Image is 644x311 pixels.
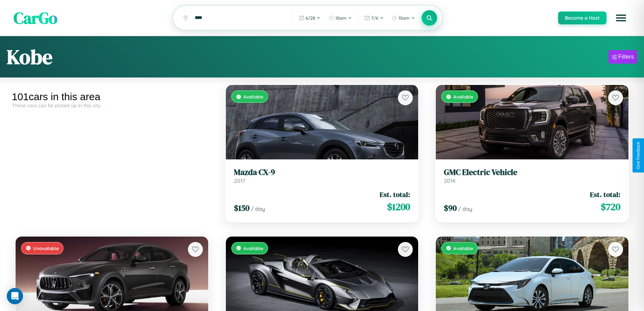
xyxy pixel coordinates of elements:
div: 101 cars in this area [12,91,212,103]
h3: GMC Electric Vehicle [444,168,620,177]
span: Available [243,94,263,99]
a: GMC Electric Vehicle2014 [444,168,620,184]
span: 7 / 6 [371,15,378,21]
button: 6/28 [295,13,324,23]
button: Become a Host [558,12,606,24]
div: Open Intercom Messenger [7,288,23,304]
a: Mazda CX-92017 [234,168,410,184]
button: Filters [609,50,637,64]
button: 7/6 [361,13,387,23]
button: 10am [325,13,355,23]
span: $ 90 [444,202,457,214]
span: 6 / 28 [306,15,315,21]
span: 10am [399,15,410,21]
span: 2017 [234,177,245,184]
span: $ 1200 [387,200,410,214]
div: Filters [618,53,634,60]
button: Open menu [612,8,630,27]
span: Available [453,94,473,99]
span: 10am [335,15,347,21]
span: / day [458,205,472,212]
div: These cars can be picked up in this city. [12,103,212,108]
h3: Mazda CX-9 [234,168,410,177]
button: 10am [388,13,419,23]
h1: Kobe [7,43,52,71]
span: Est. total: [590,190,620,199]
span: Available [243,245,263,251]
span: CarGo [14,7,57,29]
div: Give Feedback [636,142,641,169]
span: Est. total: [380,190,410,199]
span: 2014 [444,177,455,184]
span: / day [251,205,265,212]
span: Unavailable [33,245,59,251]
span: $ 720 [601,200,620,214]
span: $ 150 [234,202,249,214]
span: Available [453,245,473,251]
